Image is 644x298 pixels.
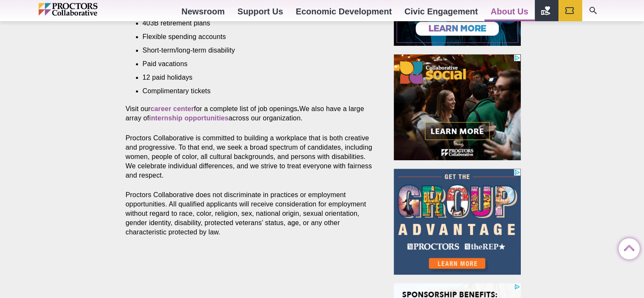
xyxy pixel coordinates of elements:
a: Back to Top [619,239,636,256]
img: Proctors logo [39,3,134,16]
li: Flexible spending accounts [143,32,362,42]
p: Proctors Collaborative does not discriminate in practices or employment opportunities. All qualif... [126,190,375,237]
a: career center [150,105,194,112]
iframe: Advertisement [394,169,521,275]
p: Proctors Collaborative is committed to building a workplace that is both creative and progressive... [126,134,375,180]
a: internship opportunities [149,114,229,122]
li: 12 paid holidays [143,73,362,82]
iframe: Advertisement [394,54,521,160]
li: Complimentary tickets [143,86,362,96]
p: Visit our for a complete list of job openings We also have a large array of across our organization. [126,104,375,123]
strong: . [297,105,299,112]
li: Paid vacations [143,59,362,69]
li: 403B retirement plans [143,19,362,28]
li: Short-term/long-term disability [143,46,362,55]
